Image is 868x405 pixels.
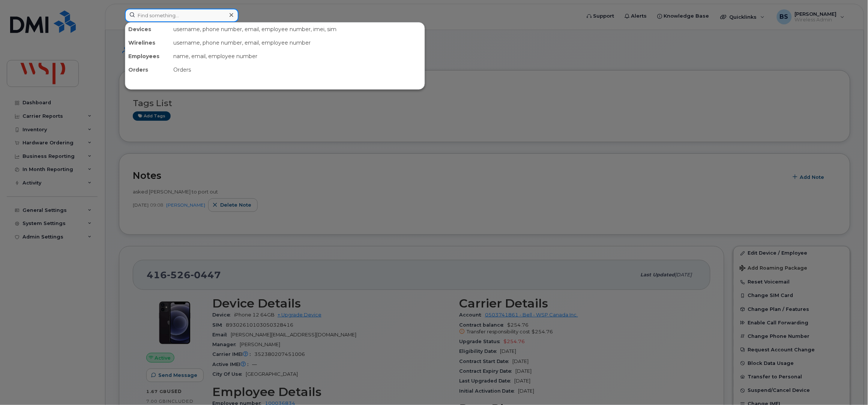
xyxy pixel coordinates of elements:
div: Wirelines [125,36,170,49]
div: Devices [125,22,170,36]
div: Orders [170,63,425,76]
div: Employees [125,49,170,63]
div: username, phone number, email, employee number, imei, sim [170,22,425,36]
div: username, phone number, email, employee number [170,36,425,49]
div: Orders [125,63,170,76]
div: name, email, employee number [170,49,425,63]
